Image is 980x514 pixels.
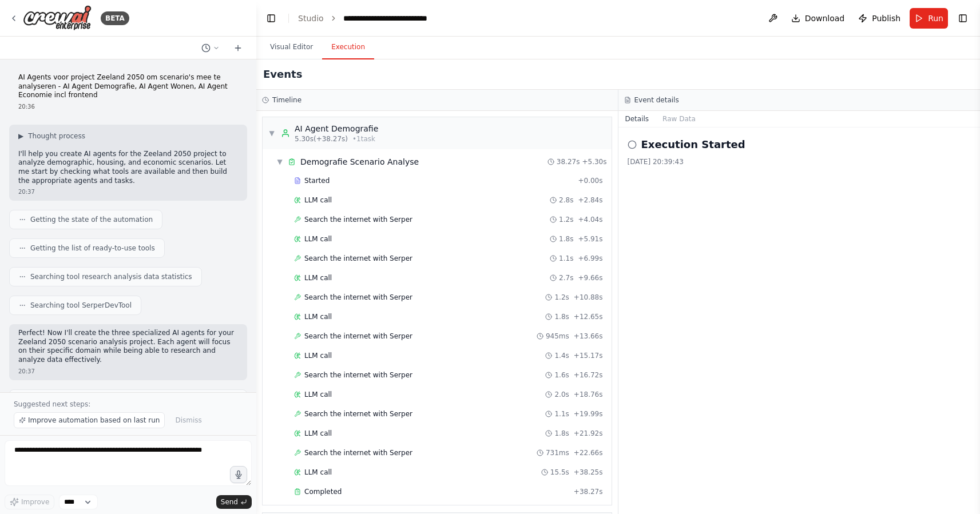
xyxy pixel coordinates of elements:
span: + 18.76s [574,390,603,399]
a: Studio [298,14,324,23]
img: Logo [23,5,92,31]
span: Getting the state of the automation [30,215,153,224]
span: + 21.92s [574,429,603,438]
span: LLM call [304,390,332,399]
span: 1.8s [554,312,569,321]
div: BETA [101,11,129,25]
span: + 12.65s [574,312,603,321]
button: Publish [854,8,905,29]
span: + 5.30s [582,157,606,166]
h2: Events [263,66,302,82]
span: 1.1s [554,409,569,419]
span: Search the internet with Serper [304,215,412,224]
span: LLM call [304,351,332,360]
div: 20:37 [18,367,238,376]
button: Run [910,8,948,29]
span: 731ms [546,448,569,457]
span: LLM call [304,234,332,244]
span: 15.5s [550,468,569,477]
div: 20:37 [18,188,238,196]
h2: Execution Started [641,137,745,153]
button: Show right sidebar [955,10,971,26]
span: Run [928,13,943,24]
button: Visual Editor [261,35,322,59]
button: Hide left sidebar [263,10,279,26]
span: LLM call [304,429,332,438]
span: Search the internet with Serper [304,409,412,419]
span: • 1 task [352,134,375,144]
span: Search the internet with Serper [304,332,412,341]
span: 1.4s [554,351,569,360]
button: Start a new chat [229,41,247,55]
button: Download [787,8,850,29]
button: Click to speak your automation idea [230,466,247,483]
span: Publish [872,13,900,24]
button: Improve [5,495,54,509]
span: 1.2s [554,293,569,302]
p: Perfect! Now I'll create the three specialized AI agents for your Zeeland 2050 scenario analysis ... [18,329,238,364]
span: + 5.91s [578,234,602,244]
span: + 4.04s [578,215,602,224]
p: I'll help you create AI agents for the Zeeland 2050 project to analyze demographic, housing, and ... [18,150,238,185]
button: Send [216,495,252,509]
span: ▼ [276,157,283,166]
span: 1.8s [559,234,573,244]
nav: breadcrumb [298,13,427,24]
div: [DATE] 20:39:43 [628,157,971,166]
span: + 9.66s [578,273,602,282]
span: 945ms [546,332,569,341]
span: Search the internet with Serper [304,370,412,380]
h3: Timeline [272,95,301,105]
span: + 0.00s [578,176,602,185]
span: ▶ [18,132,23,141]
span: Thought process [28,132,85,141]
button: Improve automation based on last run [14,412,165,428]
div: 20:36 [18,102,238,111]
span: Search the internet with Serper [304,448,412,457]
span: + 13.66s [574,332,603,341]
h3: Event details [634,95,679,105]
span: Completed [304,487,342,496]
span: Send [221,497,238,507]
button: Execution [322,35,374,59]
div: Demografie Scenario Analyse [300,156,419,168]
span: Download [805,13,845,24]
span: LLM call [304,468,332,477]
button: Details [618,111,656,127]
span: + 2.84s [578,196,602,205]
span: 2.7s [559,273,573,282]
span: LLM call [304,312,332,321]
span: 1.6s [554,370,569,380]
span: + 10.88s [574,293,603,302]
p: Suggested next steps: [14,400,243,409]
span: Started [304,176,330,185]
span: Getting the list of ready-to-use tools [30,244,155,253]
span: + 16.72s [574,370,603,380]
button: Raw Data [656,111,703,127]
span: + 38.27s [574,487,603,496]
span: LLM call [304,196,332,205]
span: Searching tool SerperDevTool [30,301,132,310]
span: 2.8s [559,196,573,205]
span: + 38.25s [574,468,603,477]
button: Dismiss [169,412,207,428]
div: AI Agent Demografie [295,123,378,134]
p: AI Agents voor project Zeeland 2050 om scenario's mee te analyseren - AI Agent Demografie, AI Age... [18,73,238,100]
span: Search the internet with Serper [304,254,412,263]
span: 1.8s [554,429,569,438]
span: 2.0s [554,390,569,399]
span: 38.27s [557,157,580,166]
span: 1.2s [559,215,573,224]
button: Switch to previous chat [197,41,224,55]
span: 5.30s (+38.27s) [295,134,348,144]
button: ▶Thought process [18,132,85,141]
span: + 15.17s [574,351,603,360]
span: Search the internet with Serper [304,293,412,302]
span: ▼ [268,129,275,138]
span: Improve [21,497,49,507]
span: LLM call [304,273,332,282]
span: Improve automation based on last run [28,416,160,425]
span: Dismiss [175,416,201,425]
span: + 22.66s [574,448,603,457]
span: + 19.99s [574,409,603,419]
